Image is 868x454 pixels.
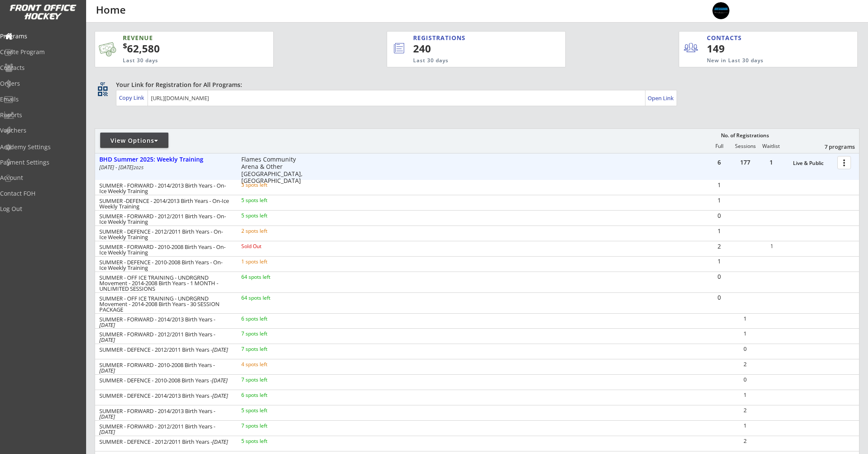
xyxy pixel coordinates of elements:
[99,321,115,329] em: [DATE]
[99,393,230,399] div: SUMMER - DEFENCE - 2014/2013 Birth Years -
[707,295,732,301] div: 0
[241,347,296,352] div: 7 spots left
[732,143,758,149] div: Sessions
[99,424,230,435] div: SUMMER - FORWARD - 2012/2011 Birth Years -
[707,258,732,264] div: 1
[241,244,296,249] div: Sold Out
[732,392,758,398] div: 1
[99,439,230,445] div: SUMMER - DEFENCE - 2012/2011 Birth Years -
[413,57,530,64] div: Last 30 days
[99,296,230,312] div: SUMMER - OFF ICE TRAINING - UNDRGRND Movement - 2014-2008 Birth Years - 30 SESSION PACKAGE
[99,332,230,343] div: SUMMER - FORWARD - 2012/2011 Birth Years -
[241,439,296,444] div: 5 spots left
[707,197,732,203] div: 1
[241,198,296,203] div: 5 spots left
[99,317,230,328] div: SUMMER - FORWARD - 2014/2013 Birth Years -
[707,41,759,56] div: 149
[241,362,296,367] div: 4 spots left
[758,159,784,165] div: 1
[99,244,230,255] div: SUMMER - FORWARD - 2010-2008 Birth Years - On-Ice Weekly Training
[241,408,296,413] div: 5 spots left
[123,57,232,64] div: Last 30 days
[648,95,674,102] div: Open Link
[99,378,230,383] div: SUMMER - DEFENCE - 2010-2008 Birth Years -
[241,377,296,382] div: 7 spots left
[793,160,833,166] div: Live & Public
[212,376,228,384] em: [DATE]
[648,92,674,104] a: Open Link
[97,81,107,86] div: qr
[732,361,758,367] div: 2
[241,393,296,398] div: 6 spots left
[732,346,758,352] div: 0
[732,159,758,165] div: 177
[99,183,230,194] div: SUMMER - FORWARD - 2014/2013 Birth Years - On-Ice Weekly Training
[837,156,851,169] button: more_vert
[96,85,109,98] button: qr_code
[241,331,296,336] div: 7 spots left
[123,41,246,56] div: 62,580
[212,392,228,399] em: [DATE]
[706,159,732,165] div: 6
[241,259,296,264] div: 1 spots left
[732,331,758,336] div: 1
[116,81,833,89] div: Your Link for Registration for All Programs:
[707,243,732,249] div: 2
[718,133,771,139] div: No. of Registrations
[99,275,230,292] div: SUMMER - OFF ICE TRAINING - UNDRGRND Movement - 2014-2008 Birth Years - 1 MONTH - UNLIMITED SESSIONS
[212,346,228,353] em: [DATE]
[99,336,115,344] em: [DATE]
[241,213,296,218] div: 5 spots left
[732,316,758,321] div: 1
[99,229,230,240] div: SUMMER - DEFENCE - 2012/2011 Birth Years - On-Ice Weekly Training
[707,213,732,219] div: 0
[759,244,784,249] div: 1
[100,136,168,145] div: View Options
[241,228,296,234] div: 2 spots left
[99,198,230,209] div: SUMMER -DEFENCE - 2014/2013 Birth Years - On-Ice Weekly Training
[810,143,855,150] div: 7 programs
[241,275,296,280] div: 64 spots left
[99,413,115,420] em: [DATE]
[123,40,127,51] sup: $
[99,214,230,225] div: SUMMER - FORWARD - 2012/2011 Birth Years - On-Ice Weekly Training
[707,34,746,42] div: CONTACTS
[732,408,758,413] div: 2
[241,295,296,301] div: 64 spots left
[99,260,230,271] div: SUMMER - DEFENCE - 2010-2008 Birth Years - On-Ice Weekly Training
[241,316,296,321] div: 6 spots left
[99,165,230,170] div: [DATE] - [DATE]
[707,228,732,234] div: 1
[133,165,144,171] em: 2025
[99,362,230,373] div: SUMMER - FORWARD - 2010-2008 Birth Years -
[241,423,296,428] div: 7 spots left
[707,182,732,188] div: 1
[241,182,296,188] div: 3 spots left
[241,156,308,185] div: Flames Community Arena & Other [GEOGRAPHIC_DATA], [GEOGRAPHIC_DATA]
[413,34,526,42] div: REGISTRATIONS
[99,367,115,374] em: [DATE]
[99,156,232,163] div: BHD Summer 2025: Weekly Training
[706,143,732,149] div: Full
[99,347,230,353] div: SUMMER - DEFENCE - 2012/2011 Birth Years -
[707,57,818,64] div: New in Last 30 days
[732,438,758,444] div: 2
[212,438,228,445] em: [DATE]
[732,377,758,382] div: 0
[119,94,146,101] div: Copy Link
[123,34,232,42] div: REVENUE
[707,274,732,280] div: 0
[758,143,784,149] div: Waitlist
[99,428,115,436] em: [DATE]
[413,41,537,56] div: 240
[99,408,230,419] div: SUMMER - FORWARD - 2014/2013 Birth Years -
[732,423,758,428] div: 1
